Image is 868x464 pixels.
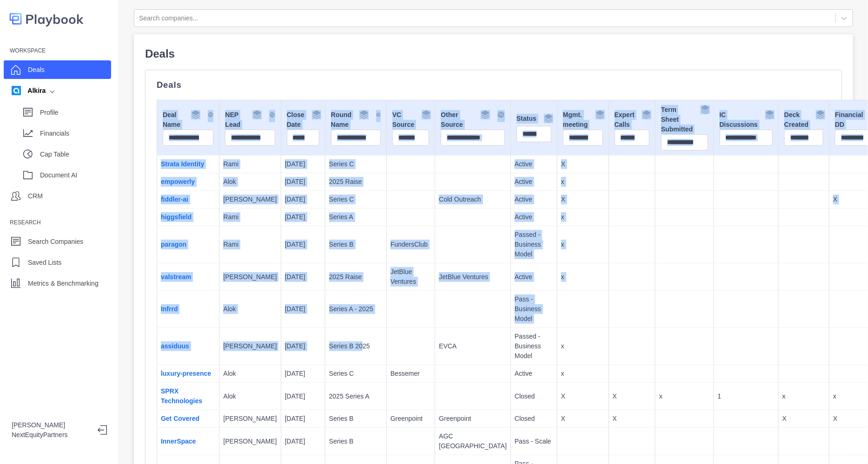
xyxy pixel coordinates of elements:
[329,177,383,187] p: 2025 Raise
[223,177,277,187] p: Alok
[391,369,431,379] p: Bessemer
[161,160,204,168] a: Strata Identity
[285,159,321,169] p: [DATE]
[223,272,277,282] p: [PERSON_NAME]
[515,159,553,169] p: Active
[422,110,431,119] img: Group By
[439,272,507,282] p: JetBlue Ventures
[515,369,553,379] p: Active
[161,387,202,405] a: SPRX Technologies
[561,272,605,282] p: x
[561,392,605,401] p: X
[285,177,321,187] p: [DATE]
[208,110,214,119] img: Sort
[782,392,825,401] p: x
[661,105,708,134] div: Term Sheet Submitted
[515,392,553,401] p: Closed
[285,212,321,222] p: [DATE]
[223,437,277,446] p: [PERSON_NAME]
[285,414,321,424] p: [DATE]
[285,272,321,282] p: [DATE]
[145,46,842,62] p: Deals
[329,414,383,424] p: Series B
[12,430,90,440] p: NextEquityPartners
[613,392,652,401] p: X
[161,213,192,221] a: higgsfield
[481,110,490,119] img: Group By
[561,414,605,424] p: X
[561,369,605,379] p: x
[161,241,186,248] a: paragon
[28,237,83,247] p: Search Companies
[223,195,277,204] p: [PERSON_NAME]
[561,341,605,351] p: x
[9,9,84,28] img: logo-colored
[161,342,189,350] a: assiduus
[163,110,213,130] div: Deal Name
[161,305,178,313] a: Infrrd
[329,159,383,169] p: Series C
[161,273,191,281] a: valstream
[515,332,553,361] p: Passed - Business Model
[285,392,321,401] p: [DATE]
[515,177,553,187] p: Active
[287,110,319,130] div: Close Date
[161,438,196,445] a: InnerSpace
[12,86,46,96] div: Alkira
[563,110,603,130] div: Mgmt. meeting
[285,341,321,351] p: [DATE]
[544,114,553,123] img: Group By
[269,110,275,119] img: Sort
[613,414,652,424] p: X
[285,240,321,249] p: [DATE]
[40,150,111,159] p: Cap Table
[223,159,277,169] p: Rami
[40,170,111,180] p: Document AI
[285,369,321,379] p: [DATE]
[329,437,383,446] p: Series B
[439,195,507,204] p: Cold Outreach
[40,108,111,118] p: Profile
[515,230,553,259] p: Passed - Business Model
[223,369,277,379] p: Alok
[441,110,505,130] div: Other Source
[561,212,605,222] p: x
[765,110,775,119] img: Group By
[12,86,21,95] img: company image
[161,415,199,422] a: Get Covered
[28,191,43,201] p: CRM
[561,240,605,249] p: x
[391,240,431,249] p: FundersClub
[718,392,775,401] p: 1
[391,414,431,424] p: Greenpoint
[223,240,277,249] p: Rami
[515,272,553,282] p: Active
[515,294,553,324] p: Pass - Business Model
[515,414,553,424] p: Closed
[12,420,90,430] p: [PERSON_NAME]
[252,110,262,119] img: Group By
[329,212,383,222] p: Series A
[497,110,505,119] img: Sort
[329,272,383,282] p: 2025 Raise
[161,178,195,185] a: empowerly
[596,110,605,119] img: Group By
[28,258,61,268] p: Saved Lists
[285,195,321,204] p: [DATE]
[329,341,383,351] p: Series B 2025
[329,240,383,249] p: Series B
[223,304,277,314] p: Alok
[329,392,383,401] p: 2025 Series A
[561,159,605,169] p: X
[28,65,45,75] p: Deals
[223,392,277,401] p: Alok
[161,370,211,377] a: luxury-presence
[331,110,381,130] div: Round Name
[40,129,111,138] p: Financials
[439,341,507,351] p: EVCA
[225,110,275,130] div: NEP Lead
[515,437,553,446] p: Pass - Scale
[782,414,825,424] p: X
[329,195,383,204] p: Series C
[816,110,825,119] img: Group By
